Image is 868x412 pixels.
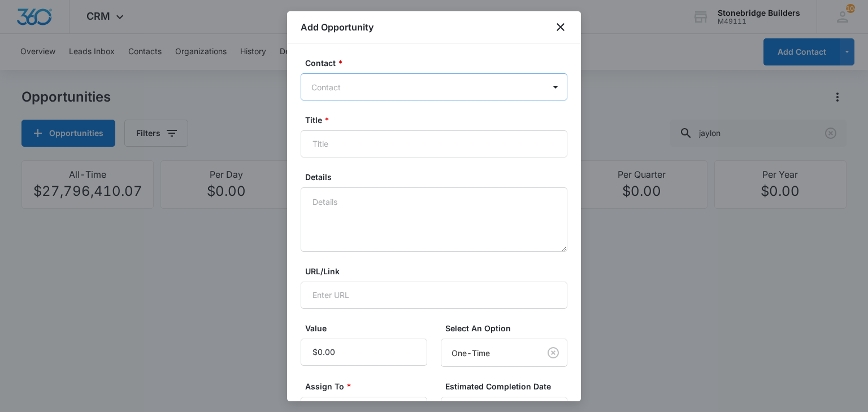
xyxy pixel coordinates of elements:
[301,339,427,366] input: Value
[544,344,562,362] button: Clear
[305,57,572,69] label: Contact
[305,380,432,392] label: Assign To
[445,380,572,392] label: Estimated Completion Date
[305,171,572,183] label: Details
[305,322,432,334] label: Value
[305,114,572,126] label: Title
[301,130,567,157] input: Title
[301,282,567,309] input: Enter URL
[554,20,567,34] button: close
[445,322,572,334] label: Select An Option
[301,20,374,34] h1: Add Opportunity
[305,265,572,277] label: URL/Link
